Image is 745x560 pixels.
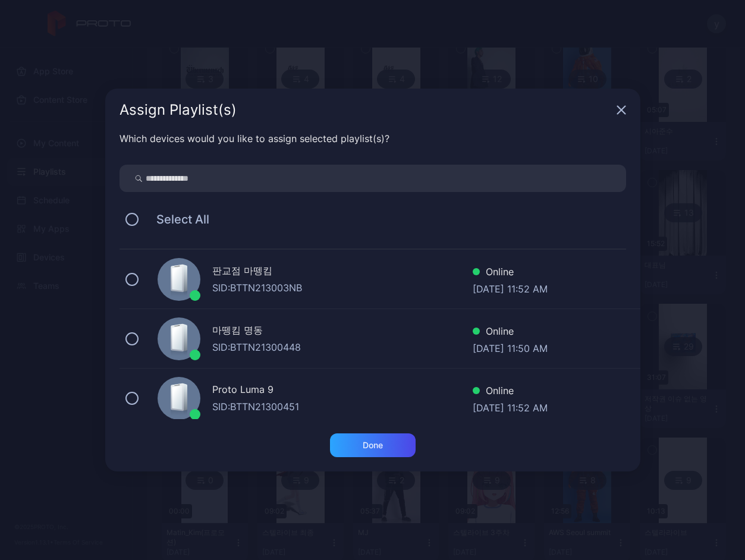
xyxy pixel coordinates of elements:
[144,212,209,226] span: Select All
[212,399,473,414] div: SID: BTTN21300451
[212,382,473,399] div: Proto Luma 9
[212,263,473,281] div: 판교점 마뗑킴
[212,340,473,354] div: SID: BTTN21300448
[363,441,383,450] div: Done
[473,383,548,401] div: Online
[473,401,548,413] div: [DATE] 11:52 AM
[212,281,473,295] div: SID: BTTN213003NB
[212,323,473,340] div: 마뗑킴 명동
[473,324,548,341] div: Online
[330,433,416,457] button: Done
[120,131,626,146] div: Which devices would you like to assign selected playlist(s)?
[473,265,548,282] div: Online
[120,103,612,117] div: Assign Playlist(s)
[473,282,548,294] div: [DATE] 11:52 AM
[473,341,548,353] div: [DATE] 11:50 AM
